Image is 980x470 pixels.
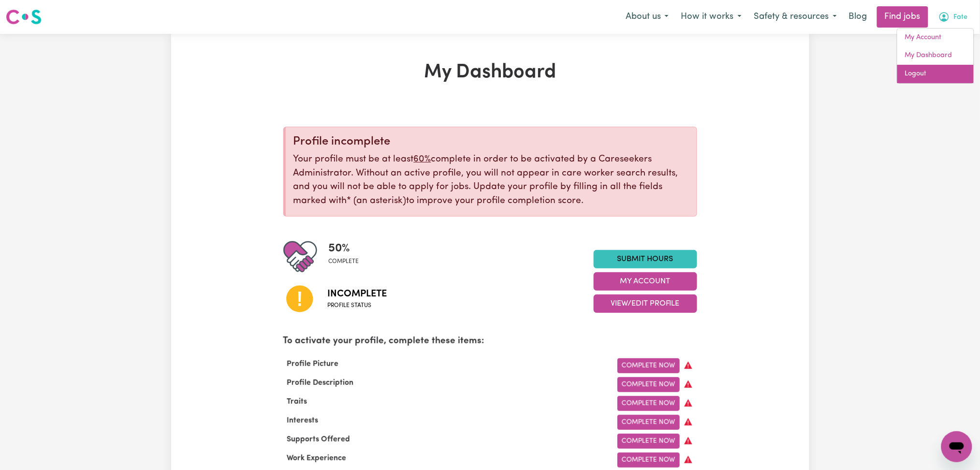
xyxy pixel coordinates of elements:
span: complete [329,257,359,266]
div: My Account [897,28,974,84]
span: Incomplete [328,287,387,301]
span: Traits [283,398,311,406]
a: Complete Now [617,453,680,468]
a: Complete Now [617,415,680,430]
button: How it works [675,7,748,27]
u: 60% [414,155,431,164]
iframe: Button to launch messaging window [941,431,972,462]
div: Profile incomplete [293,135,689,149]
a: Blog [843,6,873,28]
span: 50 % [329,240,359,257]
a: Logout [897,65,974,83]
h1: My Dashboard [283,61,697,84]
a: Complete Now [617,396,680,411]
span: Profile status [328,301,387,310]
span: Interests [283,417,322,425]
a: My Dashboard [897,46,974,65]
button: About us [619,7,675,27]
span: Supports Offered [283,436,354,443]
span: Work Experience [283,455,351,462]
span: Fate [954,12,968,23]
a: My Account [897,29,974,47]
span: Profile Description [283,379,358,387]
a: Complete Now [617,434,680,449]
a: Complete Now [617,377,680,392]
a: Careseekers logo [6,6,42,28]
img: Careseekers logo [6,8,42,26]
a: Complete Now [617,358,680,373]
span: an asterisk [347,196,407,206]
p: Your profile must be at least complete in order to be activated by a Careseekers Administrator. W... [293,153,689,208]
button: View/Edit Profile [594,294,697,313]
a: Submit Hours [594,250,697,268]
div: Profile completeness: 50% [329,240,367,274]
span: Profile Picture [283,360,343,368]
button: My Account [594,272,697,291]
button: Safety & resources [748,7,843,27]
button: My Account [932,7,974,27]
p: To activate your profile, complete these items: [283,335,697,349]
a: Find jobs [877,6,928,28]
